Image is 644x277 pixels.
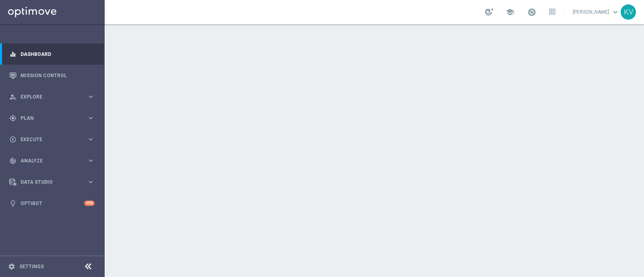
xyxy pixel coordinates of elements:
div: Optibot [9,193,95,214]
button: Mission Control [9,72,95,79]
i: settings [8,263,15,270]
span: Plan [21,116,87,121]
i: lightbulb [9,200,17,207]
span: Execute [21,137,87,142]
div: Dashboard [9,43,95,65]
span: Data Studio [21,180,87,185]
span: school [506,8,514,16]
a: Settings [19,264,44,269]
span: Analyze [21,158,87,163]
span: keyboard_arrow_down [611,8,620,16]
i: person_search [9,93,17,101]
i: keyboard_arrow_right [87,178,95,186]
div: KV [621,4,636,20]
div: Mission Control [9,65,95,86]
div: Explore [9,93,87,101]
a: Dashboard [21,43,95,65]
i: keyboard_arrow_right [87,157,95,164]
i: gps_fixed [9,115,17,122]
div: Execute [9,136,87,143]
button: person_search Explore keyboard_arrow_right [9,94,95,100]
button: track_changes Analyze keyboard_arrow_right [9,158,95,164]
button: lightbulb Optibot +10 [9,200,95,207]
i: keyboard_arrow_right [87,135,95,143]
button: gps_fixed Plan keyboard_arrow_right [9,115,95,121]
a: Mission Control [21,65,95,86]
span: Explore [21,94,87,99]
a: [PERSON_NAME]keyboard_arrow_down [572,6,621,18]
i: equalizer [9,51,17,58]
div: Plan [9,115,87,122]
i: keyboard_arrow_right [87,93,95,101]
i: track_changes [9,157,17,164]
div: Data Studio [9,179,87,186]
i: keyboard_arrow_right [87,114,95,122]
button: Data Studio keyboard_arrow_right [9,179,95,185]
a: Optibot [21,193,84,214]
div: Analyze [9,157,87,164]
i: play_circle_outline [9,136,17,143]
div: +10 [84,201,95,206]
button: equalizer Dashboard [9,51,95,57]
button: play_circle_outline Execute keyboard_arrow_right [9,136,95,143]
